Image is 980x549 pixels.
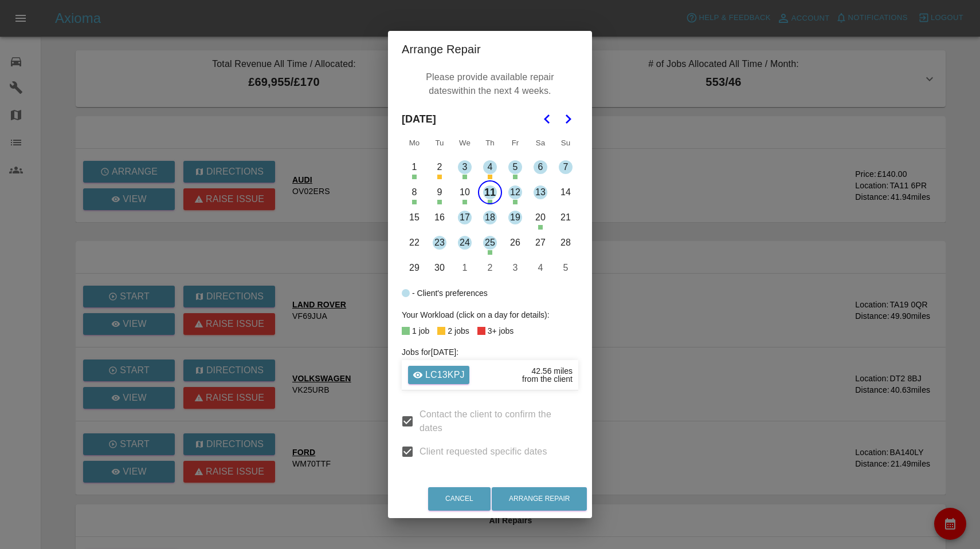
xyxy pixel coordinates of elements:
[402,346,578,358] h6: Jobs for [DATE] :
[428,487,491,511] button: Cancel
[553,132,578,155] th: Sunday
[428,256,452,280] button: Tuesday, September 30th, 2025
[453,206,477,230] button: Wednesday, September 17th, 2025
[428,180,452,204] button: Tuesday, September 9th, 2025
[558,109,578,129] button: Go to the Next Month
[478,231,502,255] button: Thursday, September 25th, 2025
[554,180,578,204] button: Sunday, September 14th, 2025
[408,366,469,384] a: LC13KPJ
[428,231,452,255] button: Tuesday, September 23rd, 2025
[488,324,514,338] div: 3+ jobs
[420,408,569,435] span: Contact the client to confirm the dates
[528,256,552,280] button: Saturday, October 4th, 2025
[478,155,502,179] button: Thursday, September 4th, 2025
[402,132,578,281] table: September 2025
[428,155,452,179] button: Tuesday, September 2nd, 2025
[528,206,552,230] button: Saturday, September 20th, 2025
[402,231,426,255] button: Monday, September 22nd, 2025
[554,256,578,280] button: Sunday, October 5th, 2025
[554,155,578,179] button: Sunday, September 7th, 2025
[412,324,429,338] div: 1 job
[453,155,477,179] button: Wednesday, September 3rd, 2025
[428,206,452,230] button: Tuesday, September 16th, 2025
[528,132,553,155] th: Saturday
[528,155,552,179] button: Saturday, September 6th, 2025
[453,231,477,255] button: Wednesday, September 24th, 2025
[402,106,436,132] span: [DATE]
[528,231,552,255] button: Saturday, September 27th, 2025
[420,445,547,459] span: Client requested specific dates
[407,68,573,101] p: Please provide available repair dates within the next 4 weeks.
[452,132,477,155] th: Wednesday
[402,206,426,230] button: Monday, September 15th, 2025
[503,231,527,255] button: Friday, September 26th, 2025
[478,256,502,280] button: Thursday, October 2nd, 2025
[554,231,578,255] button: Sunday, September 28th, 2025
[425,368,465,382] p: LC13KPJ
[477,132,503,155] th: Thursday
[412,286,488,300] div: - Client's preferences
[503,132,528,155] th: Friday
[448,324,469,338] div: 2 jobs
[453,180,477,204] button: Wednesday, September 10th, 2025
[503,206,527,230] button: Friday, September 19th, 2025
[453,256,477,280] button: Wednesday, October 1st, 2025
[537,109,558,129] button: Go to the Previous Month
[503,180,527,204] button: Friday, September 12th, 2025
[402,180,426,204] button: Monday, September 8th, 2025
[528,180,552,204] button: Saturday, September 13th, 2025
[478,206,502,230] button: Thursday, September 18th, 2025
[388,31,592,68] h2: Arrange Repair
[503,155,527,179] button: Friday, September 5th, 2025
[503,256,527,280] button: Friday, October 3rd, 2025
[554,206,578,230] button: Sunday, September 21st, 2025
[478,180,502,204] button: Thursday, September 11th, 2025, selected
[402,155,426,179] button: Monday, September 1st, 2025
[427,132,452,155] th: Tuesday
[492,487,587,511] button: Arrange Repair
[402,308,578,322] div: Your Workload (click on a day for details):
[402,132,427,155] th: Monday
[522,375,573,383] div: from the client
[531,367,573,375] div: 42.56 miles
[402,256,426,280] button: Monday, September 29th, 2025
